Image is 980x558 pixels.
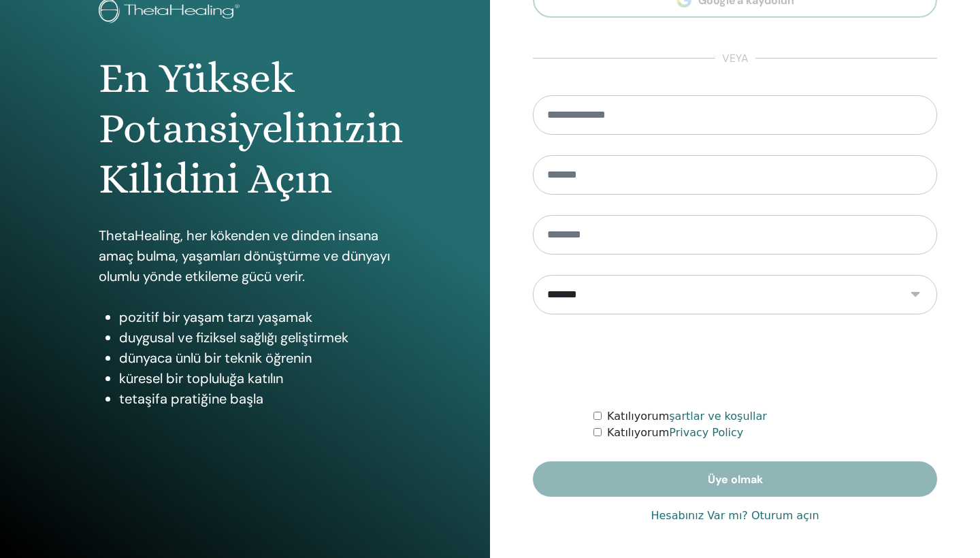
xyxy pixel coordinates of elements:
[669,410,767,423] a: şartlar ve koşullar
[99,225,391,286] p: ThetaHealing, her kökenden ve dinden insana amaç bulma, yaşamları dönüştürme ve dünyayı olumlu yö...
[119,368,391,389] li: küresel bir topluluğa katılın
[607,408,767,425] label: Katılıyorum
[607,425,743,441] label: Katılıyorum
[119,389,391,409] li: tetaşifa pratiğine başla
[651,508,819,524] a: Hesabınız Var mı? Oturum açın
[119,307,391,327] li: pozitif bir yaşam tarzı yaşamak
[632,335,838,388] iframe: reCAPTCHA
[99,53,391,205] h1: En Yüksek Potansiyelinizin Kilidini Açın
[119,348,391,368] li: dünyaca ünlü bir teknik öğrenin
[715,50,755,67] span: veya
[669,426,743,439] a: Privacy Policy
[119,327,391,348] li: duygusal ve fiziksel sağlığı geliştirmek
